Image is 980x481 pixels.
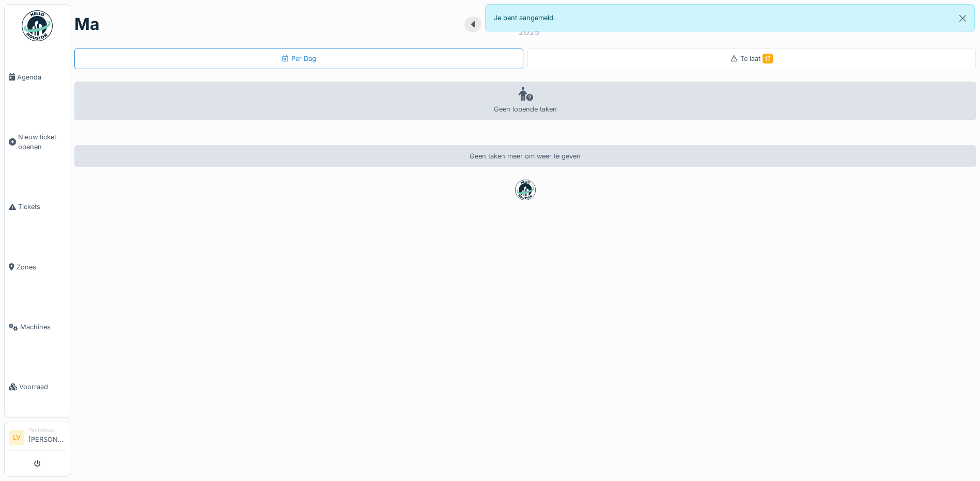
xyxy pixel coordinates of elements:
a: LV Technicus[PERSON_NAME] [9,426,66,451]
span: Zones [17,262,66,272]
li: LV [9,430,24,445]
div: Technicus [28,426,66,434]
span: Tickets [18,202,66,212]
li: [PERSON_NAME] [28,426,66,448]
h1: ma [74,14,100,34]
button: Close [951,5,974,32]
span: Voorraad [19,382,66,392]
a: Tickets [5,177,70,237]
span: Agenda [17,72,66,82]
a: Zones [5,237,70,297]
a: Machines [5,297,70,357]
div: Geen taken meer om weer te geven [74,145,976,167]
span: Te laat [740,55,773,62]
span: 17 [763,54,773,63]
span: Nieuw ticket openen [18,132,66,152]
img: badge-BVDL4wpA.svg [515,180,536,200]
img: Badge_color-CXgf-gQk.svg [22,10,53,41]
a: Nieuw ticket openen [5,107,70,177]
a: Agenda [5,47,70,107]
div: Geen lopende taken [74,82,976,120]
span: Machines [20,322,66,332]
div: Per Dag [281,54,316,63]
div: 2025 [519,26,540,38]
div: Je bent aangemeld. [485,4,975,31]
a: Voorraad [5,357,70,417]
